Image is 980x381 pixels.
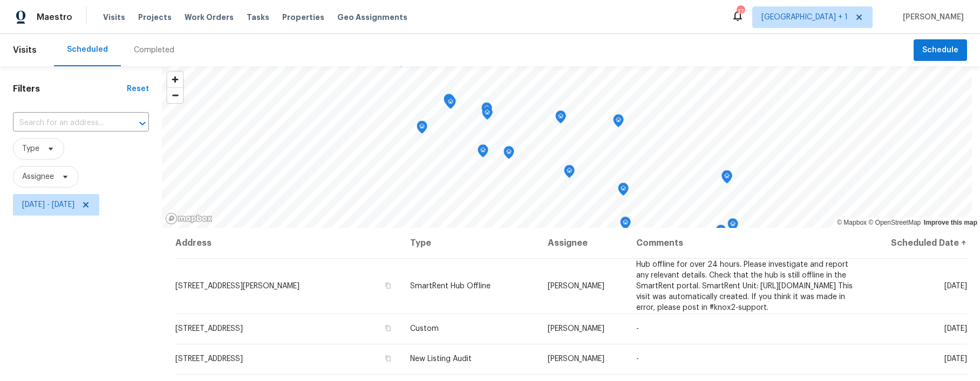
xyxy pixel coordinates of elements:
span: [STREET_ADDRESS] [175,325,243,332]
div: Map marker [620,217,631,233]
span: [STREET_ADDRESS][PERSON_NAME] [175,282,300,290]
span: [PERSON_NAME] [548,355,604,363]
div: Map marker [613,114,624,131]
div: Completed [134,45,174,56]
th: Type [401,228,539,258]
span: [DATE] [944,355,967,363]
span: [STREET_ADDRESS] [175,355,243,363]
div: Map marker [716,225,726,241]
div: Map marker [445,96,456,113]
th: Assignee [539,228,628,258]
h1: Filters [13,84,127,94]
span: Geo Assignments [337,12,407,23]
div: Map marker [482,107,493,123]
th: Scheduled Date ↑ [866,228,968,258]
span: [PERSON_NAME] [548,282,604,290]
button: Zoom in [167,72,183,87]
button: Schedule [914,39,967,61]
span: [PERSON_NAME] [548,325,604,332]
span: Properties [282,12,324,23]
div: Map marker [444,94,454,110]
span: [DATE] [944,325,967,332]
input: Search for an address... [13,115,119,131]
span: - [636,355,639,363]
button: Open [135,116,150,131]
span: [DATE] [944,282,967,290]
div: Map marker [564,165,575,182]
button: Copy Address [383,354,393,363]
button: Copy Address [383,281,393,290]
span: Type [22,143,39,154]
span: Custom [410,325,439,332]
span: Work Orders [185,12,234,23]
span: Hub offline for over 24 hours. Please investigate and report any relevant details. Check that the... [636,261,853,311]
a: Mapbox [837,219,867,226]
span: SmartRent Hub Offline [410,282,491,290]
span: [PERSON_NAME] [899,12,964,23]
span: New Listing Audit [410,355,472,363]
span: Tasks [247,13,269,21]
div: Map marker [727,218,738,235]
div: 17 [737,6,744,17]
span: - [636,325,639,332]
div: Map marker [618,183,629,199]
canvas: Map [162,66,972,228]
span: Visits [13,38,37,62]
div: Reset [127,84,149,94]
div: Map marker [722,170,732,187]
div: Map marker [417,121,427,137]
span: Schedule [922,44,958,57]
th: Address [175,228,401,258]
span: [DATE] - [DATE] [22,199,74,210]
th: Comments [628,228,865,258]
div: Scheduled [67,44,108,55]
button: Copy Address [383,323,393,333]
div: Map marker [481,102,492,119]
span: Maestro [37,12,72,23]
div: Map marker [478,144,488,161]
a: Mapbox homepage [165,212,213,225]
a: Improve this map [924,219,977,226]
span: Assignee [22,171,54,182]
div: Map marker [555,110,566,127]
span: [GEOGRAPHIC_DATA] + 1 [761,12,848,23]
span: Visits [103,12,125,23]
a: OpenStreetMap [868,219,921,226]
span: Projects [138,12,172,23]
button: Zoom out [167,87,183,103]
div: Map marker [503,146,514,163]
